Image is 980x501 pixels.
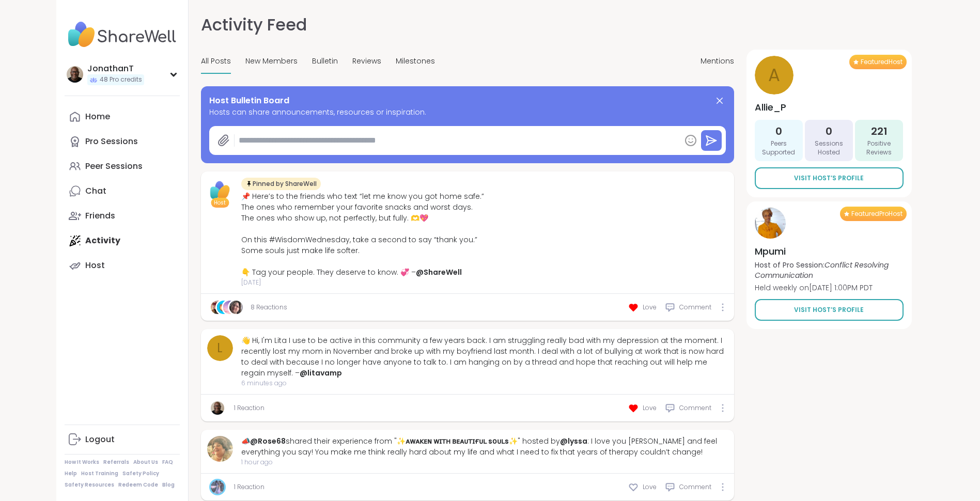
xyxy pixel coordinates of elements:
a: l [207,335,233,361]
a: Pro Sessions [65,129,180,154]
span: Reviews [352,56,381,67]
a: Peer Sessions [65,154,180,179]
span: Love [643,403,657,413]
a: Blog [162,481,175,489]
h4: Mpumi [755,245,904,258]
a: 8 Reactions [251,303,287,312]
span: All Posts [201,56,231,67]
i: Conflict Resolving Communication [755,260,889,280]
a: @litavamp [300,368,342,378]
span: 48 Pro credits [100,75,142,84]
a: @Rose68 [250,436,286,446]
a: @lyssa [560,436,587,446]
a: Home [65,104,180,129]
a: Safety Resources [65,481,114,489]
img: JonathanT [67,66,83,83]
a: FAQ [162,459,173,466]
a: 1 Reaction [234,482,265,492]
a: Host Training [81,470,118,477]
span: Visit Host’s Profile [794,174,864,183]
span: Sessions Hosted [809,139,849,157]
div: Pro Sessions [85,136,138,147]
p: Held weekly on [DATE] 1:00PM PDT [755,283,904,293]
span: Milestones [396,56,435,67]
a: Safety Policy [122,470,159,477]
a: Help [65,470,77,477]
img: CharIotte [223,301,237,314]
div: 📌 Here’s to the friends who text “let me know you got home safe.” The ones who remember your favo... [241,191,484,278]
span: Featured Pro Host [851,210,903,218]
span: Host [214,199,226,207]
h1: Activity Feed [201,12,307,37]
div: Peer Sessions [85,161,143,172]
span: Comment [679,482,711,492]
img: JonathanT [211,401,224,415]
img: ShareWell Nav Logo [65,17,180,53]
span: 1 hour ago [241,458,728,467]
span: Comment [679,303,711,312]
span: Hosts can share announcements, resources or inspiration. [209,107,726,118]
p: Host of Pro Session: [755,260,904,280]
div: JonathanT [87,63,144,74]
div: Logout [85,434,115,445]
img: Britters [211,301,224,314]
a: Friends [65,203,180,228]
img: Mpumi [755,208,786,239]
span: Peers Supported [759,139,799,157]
span: Comment [679,403,711,413]
span: 0 [826,124,832,138]
a: 1 Reaction [234,403,265,413]
span: 221 [871,124,888,138]
a: ✨ᴀᴡᴀᴋᴇɴ ᴡɪᴛʜ ʙᴇᴀᴜᴛɪғᴜʟ sᴏᴜʟs✨ [397,436,518,446]
a: Visit Host’s Profile [755,167,904,189]
a: Referrals [103,459,129,466]
span: [DATE] [241,278,484,287]
span: Positive Reviews [859,139,899,157]
a: About Us [133,459,158,466]
span: Bulletin [312,56,338,67]
span: 6 minutes ago [241,379,728,388]
img: lyssa [211,480,224,494]
div: Home [85,111,110,122]
a: Logout [65,427,180,452]
a: @ShareWell [416,267,462,277]
div: Host [85,260,105,271]
img: laurarose [229,301,243,314]
span: Host Bulletin Board [209,95,289,107]
span: A [768,62,780,88]
span: Love [643,303,657,312]
img: ShareWell [207,178,233,203]
a: Redeem Code [118,481,158,489]
a: How It Works [65,459,99,466]
a: Visit Host’s Profile [755,299,904,321]
div: Chat [85,185,106,197]
a: Chat [65,179,180,203]
div: 📣 shared their experience from " " hosted by : I love you [PERSON_NAME] and feel everything you s... [241,436,728,458]
a: Host [65,253,180,278]
h4: Allie_P [755,101,786,114]
div: Pinned by ShareWell [241,178,321,190]
span: New Members [245,56,298,67]
span: Love [643,482,657,492]
div: 👋 Hi, I'm Lita I use to be active in this community a few years back. I am struggling really bad ... [241,335,728,379]
img: 0tterly [217,301,230,314]
img: Rose68 [207,436,233,462]
span: Visit Host’s Profile [794,305,864,315]
span: 0 [775,124,782,138]
span: Mentions [701,56,734,67]
span: Featured Host [861,58,903,66]
span: l [217,339,223,357]
div: Friends [85,210,115,222]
